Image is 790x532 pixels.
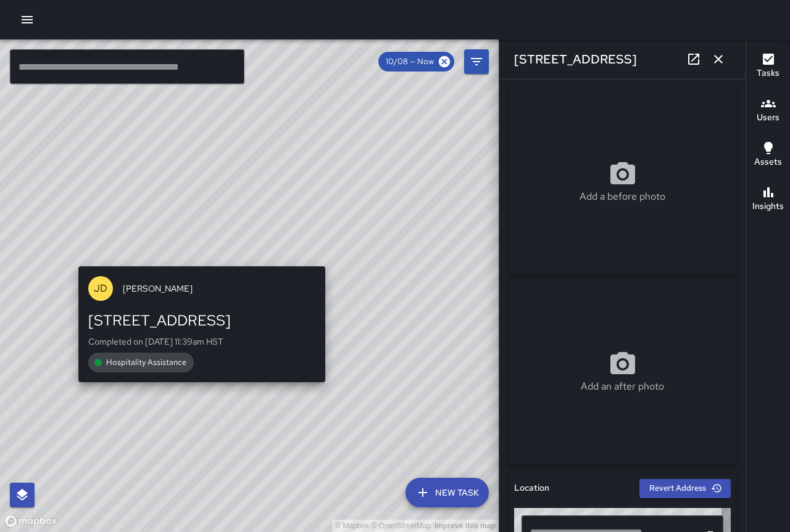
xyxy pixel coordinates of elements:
[405,478,489,507] button: New Task
[580,189,665,204] p: Add a before photo
[88,311,315,330] div: [STREET_ADDRESS]
[88,335,315,348] p: Completed on [DATE] 11:39am HST
[78,266,325,382] button: JD[PERSON_NAME][STREET_ADDRESS]Completed on [DATE] 11:39am HSTHospitality Assistance
[639,479,731,498] button: Revert Address
[581,379,664,394] p: Add an after photo
[464,49,489,74] button: Filters
[746,178,790,222] button: Insights
[754,155,782,169] h6: Assets
[752,200,784,213] h6: Insights
[123,282,315,295] span: [PERSON_NAME]
[514,49,637,69] h6: [STREET_ADDRESS]
[94,281,107,296] p: JD
[757,111,780,125] h6: Users
[99,356,194,369] span: Hospitality Assistance
[757,67,780,80] h6: Tasks
[378,52,454,72] div: 10/08 — Now
[514,481,549,495] h6: Location
[746,44,790,89] button: Tasks
[378,55,441,68] span: 10/08 — Now
[746,133,790,178] button: Assets
[746,89,790,133] button: Users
